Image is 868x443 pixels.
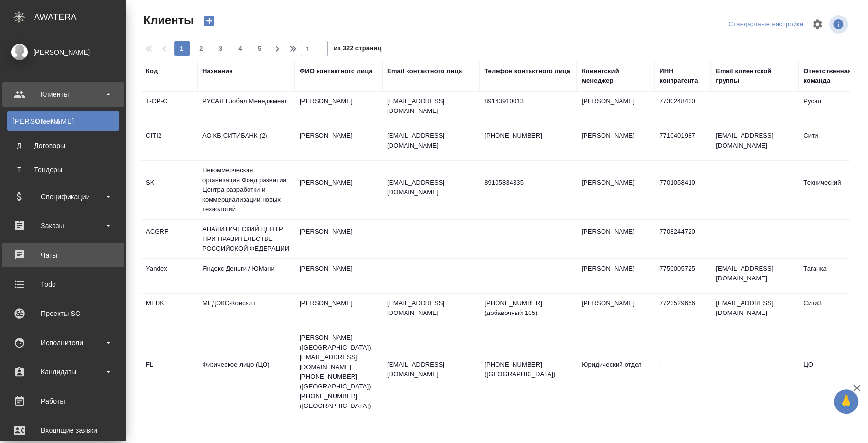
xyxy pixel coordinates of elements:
[295,173,382,207] td: [PERSON_NAME]
[577,173,655,207] td: [PERSON_NAME]
[2,418,124,443] a: Входящие заявки
[7,277,119,292] div: Todo
[484,131,572,141] p: [PHONE_NUMBER]
[334,42,381,56] span: из 322 страниц
[213,44,229,54] span: 3
[484,360,572,379] p: [PHONE_NUMBER] ([GEOGRAPHIC_DATA])
[141,259,197,293] td: Yandex
[202,66,232,76] div: Название
[2,243,124,267] a: Чаты
[7,47,119,57] div: [PERSON_NAME]
[12,165,114,175] div: Тендеры
[146,66,158,76] div: Код
[655,355,711,389] td: -
[141,355,197,389] td: FL
[577,92,655,126] td: [PERSON_NAME]
[484,178,572,187] p: 89105834335
[577,259,655,293] td: [PERSON_NAME]
[655,173,711,207] td: 7701058410
[7,111,119,131] a: [PERSON_NAME]Клиенты
[2,272,124,296] a: Todo
[806,13,829,36] span: Настроить таблицу
[655,222,711,256] td: 7708244720
[655,294,711,328] td: 7723529656
[2,301,124,326] a: Проекты SC
[577,126,655,160] td: [PERSON_NAME]
[232,44,248,54] span: 4
[197,13,221,29] button: Создать
[577,355,655,389] td: Юридический отдел
[484,298,572,318] p: [PHONE_NUMBER] (добавочный 105)
[7,136,119,155] a: ДДоговоры
[213,41,229,56] button: 3
[711,294,798,328] td: [EMAIL_ADDRESS][DOMAIN_NAME]
[659,66,706,86] div: ИНН контрагента
[295,259,382,293] td: [PERSON_NAME]
[7,423,119,438] div: Входящие заявки
[141,13,194,28] span: Клиенты
[252,44,267,54] span: 5
[7,160,119,180] a: ТТендеры
[7,365,119,379] div: Кандидаты
[655,259,711,293] td: 7750005725
[197,294,295,328] td: МЕДЭКС-Консалт
[387,66,462,76] div: Email контактного лица
[197,161,295,219] td: Некоммерческая организация Фонд развития Центра разработки и коммерциализации новых технологий
[726,17,806,32] div: split button
[834,389,858,414] button: 🙏
[2,389,124,413] a: Работы
[252,41,267,56] button: 5
[12,141,114,150] div: Договоры
[711,126,798,160] td: [EMAIL_ADDRESS][DOMAIN_NAME]
[194,41,209,56] button: 2
[141,222,197,256] td: ACGRF
[295,222,382,256] td: [PERSON_NAME]
[141,294,197,328] td: MEDK
[387,360,475,379] p: [EMAIL_ADDRESS][DOMAIN_NAME]
[7,219,119,233] div: Заказы
[197,126,295,160] td: АО КБ СИТИБАНК (2)
[295,294,382,328] td: [PERSON_NAME]
[838,391,854,412] span: 🙏
[577,294,655,328] td: [PERSON_NAME]
[716,66,794,86] div: Email клиентской группы
[295,328,382,416] td: [PERSON_NAME] ([GEOGRAPHIC_DATA]) [EMAIL_ADDRESS][DOMAIN_NAME] [PHONE_NUMBER] ([GEOGRAPHIC_DATA])...
[577,222,655,256] td: [PERSON_NAME]
[829,15,850,34] span: Посмотреть информацию
[197,92,295,126] td: РУСАЛ Глобал Менеджмент
[194,44,209,54] span: 2
[7,394,119,408] div: Работы
[582,66,650,86] div: Клиентский менеджер
[141,92,197,126] td: T-OP-C
[34,7,126,27] div: AWATERA
[387,131,475,150] p: [EMAIL_ADDRESS][DOMAIN_NAME]
[387,298,475,318] p: [EMAIL_ADDRESS][DOMAIN_NAME]
[711,259,798,293] td: [EMAIL_ADDRESS][DOMAIN_NAME]
[7,306,119,321] div: Проекты SC
[387,178,475,197] p: [EMAIL_ADDRESS][DOMAIN_NAME]
[484,66,570,76] div: Телефон контактного лица
[7,87,119,102] div: Клиенты
[655,126,711,160] td: 7710401987
[197,220,295,258] td: АНАЛИТИЧЕСКИЙ ЦЕНТР ПРИ ПРАВИТЕЛЬСТВЕ РОССИЙСКОЙ ФЕДЕРАЦИИ
[655,92,711,126] td: 7730248430
[12,116,114,126] div: Клиенты
[7,248,119,262] div: Чаты
[7,335,119,350] div: Исполнители
[295,92,382,126] td: [PERSON_NAME]
[141,173,197,207] td: SK
[7,189,119,204] div: Спецификации
[295,126,382,160] td: [PERSON_NAME]
[197,259,295,293] td: Яндекс Деньги / ЮМани
[197,355,295,389] td: Физическое лицо (ЦО)
[387,96,475,116] p: [EMAIL_ADDRESS][DOMAIN_NAME]
[300,66,372,76] div: ФИО контактного лица
[484,96,572,106] p: 89163910013
[141,126,197,160] td: CITI2
[232,41,248,56] button: 4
